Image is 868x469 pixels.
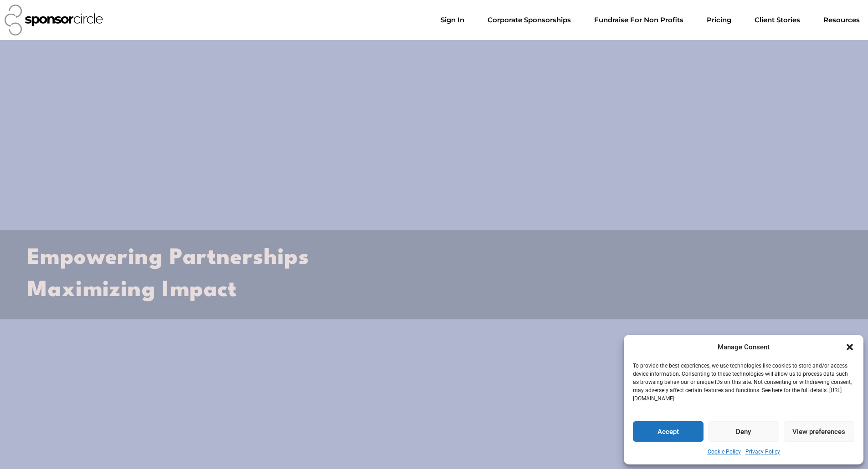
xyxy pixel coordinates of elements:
[587,11,691,29] a: Fundraise For Non ProfitsMenu Toggle
[816,11,867,29] a: Resources
[745,446,780,458] a: Privacy Policy
[845,343,854,352] div: Close dialogue
[718,342,770,353] div: Manage Consent
[784,421,854,442] button: View preferences
[633,362,853,403] p: To provide the best experiences, we use technologies like cookies to store and/or access device i...
[708,421,779,442] button: Deny
[480,11,578,29] a: Corporate SponsorshipsMenu Toggle
[433,11,867,29] nav: Menu
[708,446,741,458] a: Cookie Policy
[5,5,103,35] img: Sponsor Circle logo
[633,421,704,442] button: Accept
[699,11,739,29] a: Pricing
[433,11,472,29] a: Sign In
[747,11,807,29] a: Client Stories
[27,242,841,307] h2: Empowering Partnerships Maximizing Impact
